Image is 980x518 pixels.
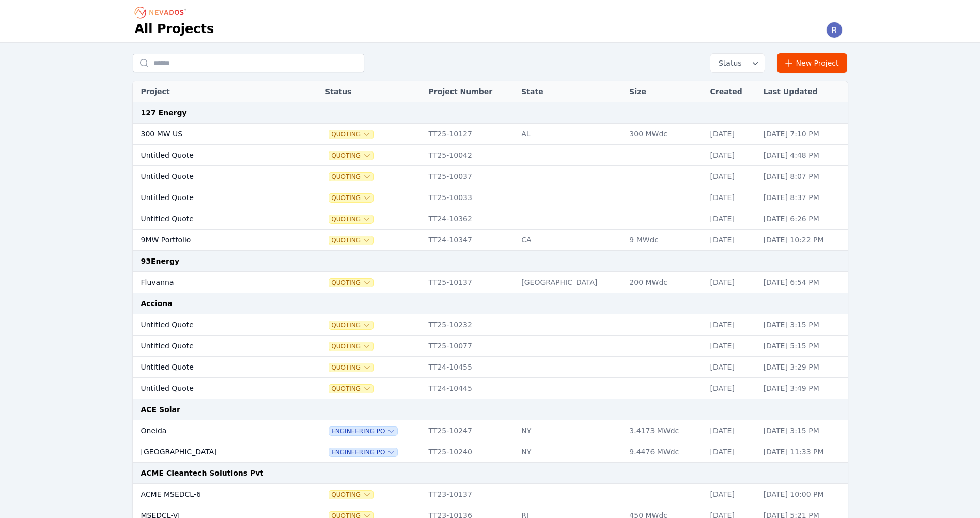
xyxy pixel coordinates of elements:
th: Status [320,81,423,102]
td: Untitled Quote [133,166,294,187]
td: 200 MWdc [624,272,705,293]
td: TT25-10232 [424,314,517,336]
td: ACE Solar [133,399,848,420]
tr: ACME MSEDCL-6QuotingTT23-10137[DATE][DATE] 10:00 PM [133,484,848,505]
td: [GEOGRAPHIC_DATA] [516,272,624,293]
td: [DATE] 3:15 PM [758,420,848,441]
td: 9.4476 MWdc [624,441,705,463]
td: ACME Cleantech Solutions Pvt [133,463,848,484]
tr: [GEOGRAPHIC_DATA]Engineering POTT25-10240NY9.4476 MWdc[DATE][DATE] 11:33 PM [133,441,848,463]
td: TT24-10347 [424,230,517,251]
td: [DATE] 7:10 PM [758,124,848,145]
button: Quoting [329,151,373,160]
td: [DATE] 4:48 PM [758,145,848,166]
td: [DATE] 3:49 PM [758,378,848,399]
td: [DATE] [705,357,758,378]
td: 3.4173 MWdc [624,420,705,441]
td: 93Energy [133,251,848,272]
td: Fluvanna [133,272,294,293]
th: Project Number [424,81,517,102]
td: TT24-10362 [424,208,517,230]
tr: OneidaEngineering POTT25-10247NY3.4173 MWdc[DATE][DATE] 3:15 PM [133,420,848,441]
td: [DATE] 3:29 PM [758,357,848,378]
td: [DATE] [705,208,758,230]
td: Oneida [133,420,294,441]
tr: 300 MW USQuotingTT25-10127AL300 MWdc[DATE][DATE] 7:10 PM [133,124,848,145]
td: ACME MSEDCL-6 [133,484,294,505]
td: Untitled Quote [133,314,294,336]
th: State [516,81,624,102]
td: [DATE] [705,145,758,166]
h1: All Projects [135,21,214,37]
tr: Untitled QuoteQuotingTT25-10037[DATE][DATE] 8:07 PM [133,166,848,187]
button: Quoting [329,279,373,287]
td: [DATE] [705,124,758,145]
td: Acciona [133,293,848,314]
tr: 9MW PortfolioQuotingTT24-10347CA9 MWdc[DATE][DATE] 10:22 PM [133,230,848,251]
td: NY [516,420,624,441]
td: [DATE] [705,187,758,208]
nav: Breadcrumb [135,4,190,21]
td: TT25-10042 [424,145,517,166]
td: 127 Energy [133,102,848,124]
td: [DATE] 6:54 PM [758,272,848,293]
td: TT23-10137 [424,484,517,505]
td: [DATE] 5:15 PM [758,336,848,357]
td: AL [516,124,624,145]
button: Quoting [329,194,373,202]
td: [DATE] 3:15 PM [758,314,848,336]
button: Engineering PO [329,427,397,435]
td: [GEOGRAPHIC_DATA] [133,441,294,463]
span: Quoting [329,363,373,372]
tr: Untitled QuoteQuotingTT24-10362[DATE][DATE] 6:26 PM [133,208,848,230]
td: [DATE] 11:33 PM [758,441,848,463]
td: 9MW Portfolio [133,230,294,251]
td: NY [516,441,624,463]
button: Quoting [329,215,373,223]
tr: Untitled QuoteQuotingTT25-10033[DATE][DATE] 8:37 PM [133,187,848,208]
td: TT24-10445 [424,378,517,399]
a: New Project [777,53,848,73]
button: Quoting [329,236,373,245]
td: [DATE] [705,166,758,187]
td: TT25-10127 [424,124,517,145]
button: Quoting [329,173,373,181]
td: TT25-10247 [424,420,517,441]
button: Quoting [329,491,373,499]
tr: Untitled QuoteQuotingTT25-10232[DATE][DATE] 3:15 PM [133,314,848,336]
td: CA [516,230,624,251]
img: Riley Caron [826,22,843,38]
td: [DATE] 6:26 PM [758,208,848,230]
td: TT25-10240 [424,441,517,463]
span: Engineering PO [329,448,397,456]
td: 9 MWdc [624,230,705,251]
td: [DATE] [705,420,758,441]
td: Untitled Quote [133,336,294,357]
td: 300 MWdc [624,124,705,145]
td: [DATE] [705,314,758,336]
button: Quoting [329,321,373,329]
td: [DATE] 10:22 PM [758,230,848,251]
button: Quoting [329,385,373,393]
td: TT25-10077 [424,336,517,357]
td: TT25-10137 [424,272,517,293]
td: Untitled Quote [133,208,294,230]
td: TT24-10455 [424,357,517,378]
td: [DATE] 10:00 PM [758,484,848,505]
td: Untitled Quote [133,378,294,399]
button: Status [710,54,765,72]
span: Status [714,58,742,68]
td: [DATE] 8:37 PM [758,187,848,208]
th: Created [705,81,758,102]
tr: Untitled QuoteQuotingTT25-10042[DATE][DATE] 4:48 PM [133,145,848,166]
th: Size [624,81,705,102]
